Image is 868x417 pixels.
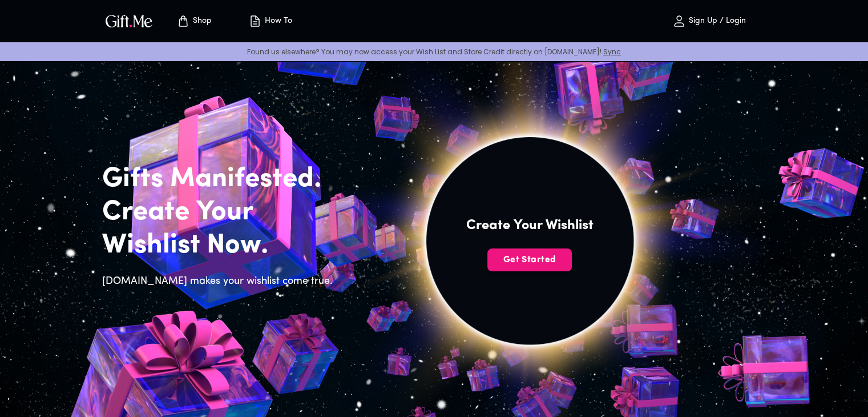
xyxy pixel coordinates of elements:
[248,14,262,28] img: how-to.svg
[190,17,212,26] p: Shop
[9,47,859,57] p: Found us elsewhere? You may now access your Wish List and Store Credit directly on [DOMAIN_NAME]!
[102,229,340,262] h2: Wishlist Now.
[686,17,746,26] p: Sign Up / Login
[487,254,572,266] span: Get Started
[652,3,766,39] button: Sign Up / Login
[102,14,156,28] button: GiftMe Logo
[102,163,340,196] h2: Gifts Manifested.
[603,47,621,57] a: Sync
[103,13,155,29] img: GiftMe Logo
[163,3,225,39] button: Store page
[102,274,340,290] h6: [DOMAIN_NAME] makes your wishlist come true.
[262,17,292,26] p: How To
[102,196,340,229] h2: Create Your
[239,3,302,39] button: How To
[487,248,572,271] button: Get Started
[466,216,594,235] h4: Create Your Wishlist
